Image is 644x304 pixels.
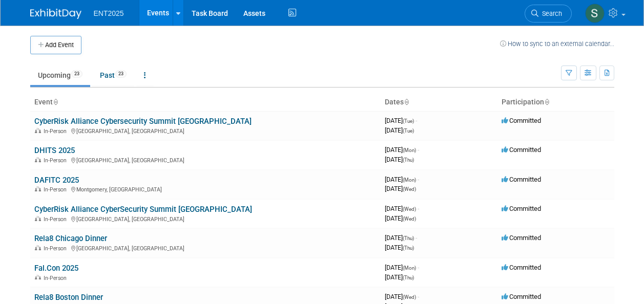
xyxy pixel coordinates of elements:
[385,117,417,124] span: [DATE]
[502,146,541,154] span: Committed
[403,177,416,183] span: (Mon)
[418,293,419,300] span: -
[71,70,82,78] span: 23
[30,94,381,111] th: Event
[44,275,70,281] span: In-Person
[44,157,70,164] span: In-Person
[544,98,549,106] a: Sort by Participation Type
[502,293,541,300] span: Committed
[385,273,414,281] span: [DATE]
[34,156,377,164] div: [GEOGRAPHIC_DATA], [GEOGRAPHIC_DATA]
[30,66,90,85] a: Upcoming23
[502,234,541,242] span: Committed
[403,265,416,271] span: (Mon)
[403,157,414,163] span: (Thu)
[44,245,70,252] span: In-Person
[53,98,58,106] a: Sort by Event Name
[418,205,419,212] span: -
[502,264,541,271] span: Committed
[34,205,252,214] a: CyberRisk Alliance CyberSecurity Summit [GEOGRAPHIC_DATA]
[34,214,377,223] div: [GEOGRAPHIC_DATA], [GEOGRAPHIC_DATA]
[34,264,78,273] a: Fal.Con 2025
[500,40,614,48] a: How to sync to an external calendar...
[403,235,414,241] span: (Thu)
[34,117,252,126] a: CyberRisk Alliance Cybersecurity Summit [GEOGRAPHIC_DATA]
[385,185,416,192] span: [DATE]
[385,146,419,154] span: [DATE]
[385,293,419,300] span: [DATE]
[502,117,541,124] span: Committed
[94,9,124,17] span: ENT2025
[525,5,572,23] a: Search
[34,293,103,302] a: Rela8 Boston Dinner
[115,70,127,78] span: 23
[385,264,419,271] span: [DATE]
[403,118,414,124] span: (Tue)
[35,128,41,133] img: In-Person Event
[385,126,414,134] span: [DATE]
[403,294,416,300] span: (Wed)
[30,9,81,19] img: ExhibitDay
[403,245,414,251] span: (Thu)
[418,146,419,154] span: -
[30,36,81,54] button: Add Event
[404,98,409,106] a: Sort by Start Date
[385,176,419,183] span: [DATE]
[34,185,377,193] div: Montgomery, [GEOGRAPHIC_DATA]
[35,245,41,250] img: In-Person Event
[502,205,541,212] span: Committed
[418,264,419,271] span: -
[385,156,414,163] span: [DATE]
[403,206,416,212] span: (Wed)
[385,234,417,242] span: [DATE]
[44,216,70,223] span: In-Person
[35,216,41,221] img: In-Person Event
[403,275,414,280] span: (Thu)
[34,146,75,155] a: DHITS 2025
[34,234,107,243] a: Rela8 Chicago Dinner
[403,216,416,222] span: (Wed)
[385,205,419,212] span: [DATE]
[35,157,41,162] img: In-Person Event
[35,186,41,191] img: In-Person Event
[403,147,416,153] span: (Mon)
[403,186,416,192] span: (Wed)
[497,94,614,111] th: Participation
[502,176,541,183] span: Committed
[416,234,417,242] span: -
[34,176,79,185] a: DAFITC 2025
[44,186,70,193] span: In-Person
[418,176,419,183] span: -
[585,4,605,23] img: Stephanie Silva
[35,275,41,280] img: In-Person Event
[385,244,414,251] span: [DATE]
[416,117,417,124] span: -
[403,128,414,134] span: (Tue)
[538,10,562,17] span: Search
[385,214,416,222] span: [DATE]
[34,244,377,252] div: [GEOGRAPHIC_DATA], [GEOGRAPHIC_DATA]
[92,66,134,85] a: Past23
[34,126,377,135] div: [GEOGRAPHIC_DATA], [GEOGRAPHIC_DATA]
[44,128,70,135] span: In-Person
[381,94,497,111] th: Dates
